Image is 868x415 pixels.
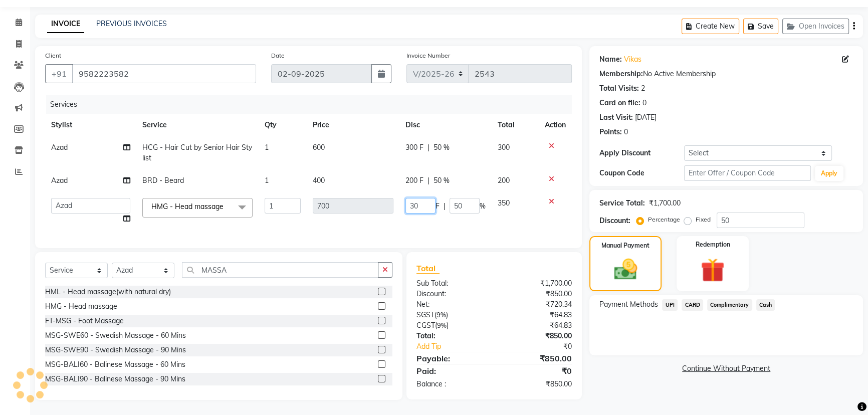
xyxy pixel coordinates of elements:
[642,98,646,108] div: 0
[45,316,124,326] div: FT-MSG - Foot Massage
[635,112,657,123] div: [DATE]
[599,168,684,178] div: Coupon Code
[696,240,730,249] label: Redemption
[406,51,450,60] label: Invoice Number
[45,374,185,384] div: MSG-BALI90 - Balinese Massage - 90 Mins
[599,83,639,94] div: Total Visits:
[182,262,378,278] input: Search or Scan
[494,365,579,377] div: ₹0
[494,379,579,389] div: ₹850.00
[498,143,510,152] span: 300
[494,278,579,289] div: ₹1,700.00
[51,143,68,152] span: Azad
[72,64,256,83] input: Search by Name/Mobile/Email/Code
[599,299,658,310] span: Payment Methods
[599,216,630,226] div: Discount:
[427,142,429,153] span: |
[433,175,450,186] span: 50 %
[433,142,450,153] span: 50 %
[307,114,399,136] th: Price
[682,19,739,34] button: Create New
[599,54,622,65] div: Name:
[45,64,73,83] button: +91
[265,143,269,152] span: 1
[409,365,494,377] div: Paid:
[45,287,171,297] div: HML - Head massage(with natural dry)
[684,165,811,181] input: Enter Offer / Coupon Code
[45,359,185,370] div: MSG-BALI60 - Balinese Massage - 60 Mins
[142,143,252,162] span: HCG - Hair Cut by Senior Hair Stylist
[45,51,61,60] label: Client
[265,176,269,185] span: 1
[313,143,325,152] span: 600
[45,301,117,312] div: HMG - Head massage
[624,54,641,65] a: Vikas
[409,352,494,364] div: Payable:
[45,330,186,341] div: MSG-SWE60 - Swedish Massage - 60 Mins
[436,201,440,212] span: F
[409,310,494,320] div: ( )
[815,166,843,181] button: Apply
[416,263,440,274] span: Total
[498,176,510,185] span: 200
[599,112,633,123] div: Last Visit:
[409,278,494,289] div: Sub Total:
[599,98,640,108] div: Card on file:
[707,299,752,311] span: Complimentary
[47,15,84,33] a: INVOICE
[494,320,579,331] div: ₹64.83
[601,241,649,250] label: Manual Payment
[96,19,167,28] a: PREVIOUS INVOICES
[409,289,494,299] div: Discount:
[599,198,645,209] div: Service Total:
[142,176,184,185] span: BRD - Beard
[682,299,703,311] span: CARD
[494,352,579,364] div: ₹850.00
[696,215,711,224] label: Fixed
[743,19,778,34] button: Save
[756,299,775,311] span: Cash
[409,331,494,341] div: Total:
[271,51,285,60] label: Date
[494,289,579,299] div: ₹850.00
[409,341,509,352] a: Add Tip
[416,310,435,319] span: SGST
[51,176,68,185] span: Azad
[437,321,447,329] span: 9%
[46,95,579,114] div: Services
[399,114,492,136] th: Disc
[224,202,228,211] a: x
[599,148,684,158] div: Apply Discount
[607,256,644,283] img: _cash.svg
[259,114,307,136] th: Qty
[45,114,136,136] th: Stylist
[437,311,446,319] span: 9%
[409,299,494,310] div: Net:
[45,345,186,355] div: MSG-SWE90 - Swedish Massage - 90 Mins
[508,341,579,352] div: ₹0
[409,379,494,389] div: Balance :
[494,310,579,320] div: ₹64.83
[494,299,579,310] div: ₹720.34
[599,69,643,79] div: Membership:
[693,255,732,285] img: _gift.svg
[405,142,423,153] span: 300 F
[649,198,681,209] div: ₹1,700.00
[480,201,486,212] span: %
[624,127,628,137] div: 0
[599,69,853,79] div: No Active Membership
[416,321,435,330] span: CGST
[136,114,259,136] th: Service
[151,202,224,211] span: HMG - Head massage
[405,175,423,186] span: 200 F
[444,201,446,212] span: |
[498,198,510,207] span: 350
[492,114,539,136] th: Total
[591,363,861,374] a: Continue Without Payment
[494,331,579,341] div: ₹850.00
[648,215,680,224] label: Percentage
[599,127,622,137] div: Points:
[782,19,849,34] button: Open Invoices
[427,175,429,186] span: |
[662,299,678,311] span: UPI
